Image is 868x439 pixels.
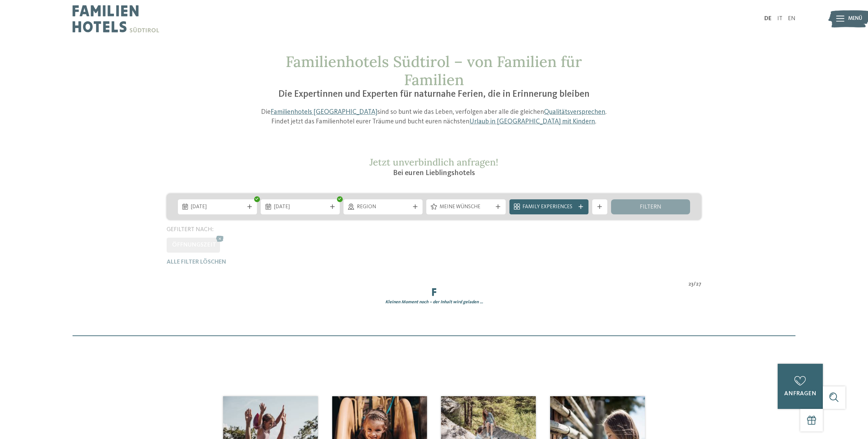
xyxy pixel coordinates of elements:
[777,16,782,22] a: IT
[274,203,327,211] span: [DATE]
[848,15,862,23] span: Menü
[278,90,590,99] span: Die Expertinnen und Experten für naturnahe Ferien, die in Erinnerung bleiben
[522,203,575,211] span: Family Experiences
[778,364,823,409] a: anfragen
[694,281,696,288] span: /
[688,281,694,288] span: 23
[191,203,244,211] span: [DATE]
[440,203,492,211] span: Meine Wünsche
[764,16,772,22] a: DE
[357,203,410,211] span: Region
[370,156,498,168] span: Jetzt unverbindlich anfragen!
[696,281,701,288] span: 27
[286,52,582,89] span: Familienhotels Südtirol – von Familien für Familien
[271,109,377,116] a: Familienhotels [GEOGRAPHIC_DATA]
[255,108,613,127] p: Die sind so bunt wie das Leben, verfolgen aber alle die gleichen . Findet jetzt das Familienhotel...
[784,391,816,397] span: anfragen
[788,16,795,22] a: EN
[544,109,605,116] a: Qualitätsversprechen
[161,299,707,305] div: Kleinen Moment noch – der Inhalt wird geladen …
[469,118,595,125] a: Urlaub in [GEOGRAPHIC_DATA] mit Kindern
[393,169,475,177] span: Bei euren Lieblingshotels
